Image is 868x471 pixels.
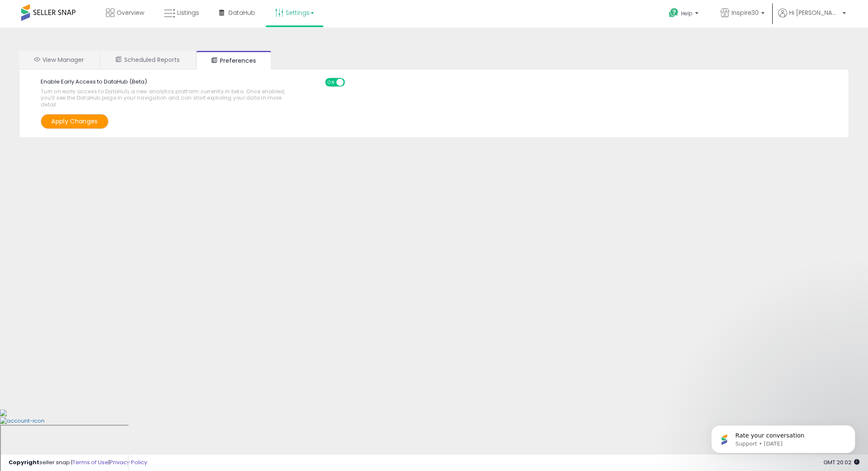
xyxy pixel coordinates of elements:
[41,88,286,108] span: Turn on early access to DataHub, a new analytics platform currently in beta. Once enabled, you’ll...
[343,79,357,86] span: OFF
[662,1,707,28] a: Help
[681,10,693,17] span: Help
[196,51,271,70] a: Preferences
[211,57,217,63] i: User Preferences
[789,8,840,17] span: Hi [PERSON_NAME]
[117,8,144,17] span: Overview
[100,51,195,69] a: Scheduled Reports
[668,8,679,18] i: Get Help
[778,8,846,28] a: Hi [PERSON_NAME]
[732,8,759,17] span: Inspire30
[228,8,255,17] span: DataHub
[34,78,292,112] label: Enable Early Access to DataHub (Beta)
[41,114,108,129] button: Apply Changes
[698,407,868,467] iframe: Intercom notifications message
[19,51,99,69] a: View Manager
[177,8,199,17] span: Listings
[116,56,122,62] i: Scheduled Reports
[326,79,337,86] span: ON
[34,56,40,62] i: View Manager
